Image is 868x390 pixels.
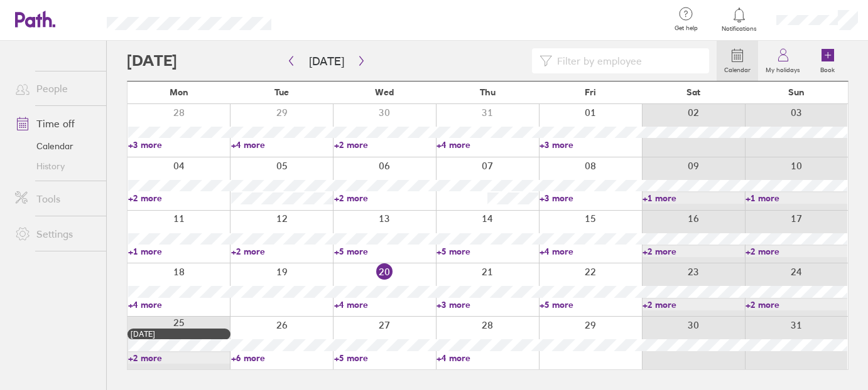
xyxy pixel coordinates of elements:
[128,352,230,364] a: +2 more
[746,192,847,204] a: +1 more
[231,246,333,257] a: +2 more
[717,41,758,81] a: Calendar
[128,246,230,257] a: +1 more
[5,221,106,246] a: Settings
[274,87,289,97] span: Tue
[552,49,702,73] input: Filter by employee
[643,192,744,204] a: +1 more
[334,352,436,364] a: +5 more
[540,246,641,257] a: +4 more
[585,87,596,97] span: Fri
[334,139,436,150] a: +2 more
[334,246,436,257] a: +5 more
[231,139,333,150] a: +4 more
[480,87,496,97] span: Thu
[686,87,700,97] span: Sat
[299,51,354,71] button: [DATE]
[643,246,744,257] a: +2 more
[540,192,641,204] a: +3 more
[643,299,744,310] a: +2 more
[719,6,760,33] a: Notifications
[231,352,333,364] a: +6 more
[437,352,538,364] a: +4 more
[813,63,843,74] label: Book
[5,156,106,176] a: History
[746,246,847,257] a: +2 more
[808,41,848,81] a: Book
[758,41,808,81] a: My holidays
[437,139,538,150] a: +4 more
[746,299,847,310] a: +2 more
[375,87,394,97] span: Wed
[717,63,758,74] label: Calendar
[334,192,436,204] a: +2 more
[540,299,641,310] a: +5 more
[540,139,641,150] a: +3 more
[437,246,538,257] a: +5 more
[131,330,227,339] div: [DATE]
[788,87,805,97] span: Sun
[128,192,230,204] a: +2 more
[5,136,106,156] a: Calendar
[5,111,106,136] a: Time off
[719,25,760,33] span: Notifications
[128,139,230,150] a: +3 more
[5,76,106,101] a: People
[758,63,808,74] label: My holidays
[666,24,707,32] span: Get help
[334,299,436,310] a: +4 more
[128,299,230,310] a: +4 more
[5,186,106,211] a: Tools
[170,87,188,97] span: Mon
[437,299,538,310] a: +3 more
